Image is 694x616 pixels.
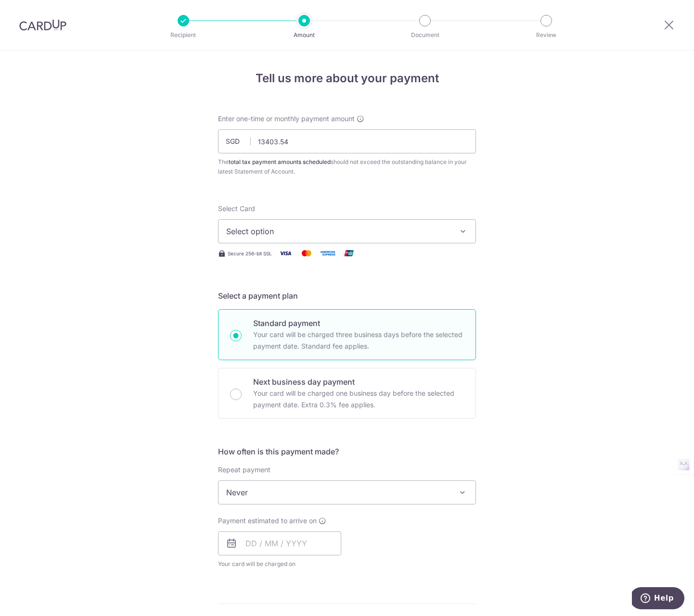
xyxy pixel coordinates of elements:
img: CardUp [19,19,66,31]
span: Never [218,481,476,504]
span: Payment estimated to arrive on [218,516,317,526]
img: Mastercard [297,247,316,259]
h5: How often is this payment made? [218,446,476,457]
img: American Express [318,247,337,259]
p: Your card will be charged three business days before the selected payment date. Standard fee appl... [253,329,464,352]
img: Union Pay [339,247,359,259]
span: Secure 256-bit SSL [228,250,272,257]
p: Review [511,30,582,40]
iframe: Opens a widget where you can find more information [632,587,684,611]
b: total tax payment amounts scheduled [229,158,331,165]
span: translation missing: en.payables.payment_networks.credit_card.summary.labels.select_card [218,204,255,213]
span: Your card will be charged on [218,559,341,569]
span: Select option [226,226,450,237]
input: DD / MM / YYYY [218,531,341,555]
p: Document [389,30,461,40]
h5: Select a payment plan [218,290,476,302]
p: Your card will be charged one business day before the selected payment date. Extra 0.3% fee applies. [253,388,464,411]
h4: Tell us more about your payment [218,70,476,87]
span: Enter one-time or monthly payment amount [218,114,355,124]
p: Standard payment [253,317,464,329]
label: Repeat payment [218,465,270,475]
button: Select option [218,219,476,243]
span: SGD [226,137,251,146]
input: 0.00 [218,129,476,153]
div: The should not exceed the outstanding balance in your latest Statement of Account. [218,157,476,176]
img: Visa [276,247,295,259]
p: Next business day payment [253,376,464,388]
span: Never [218,480,476,504]
p: Recipient [148,30,219,40]
p: Amount [269,30,340,40]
